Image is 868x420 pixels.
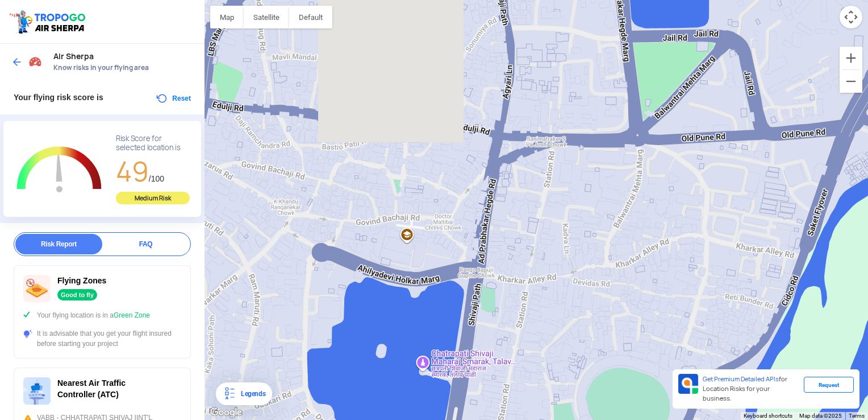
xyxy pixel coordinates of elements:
img: Legends [223,387,236,401]
button: Reset [155,92,191,105]
div: Your flying location is in a [23,310,181,320]
a: Terms [849,413,865,419]
img: Google [207,405,245,420]
img: ic_nofly.svg [23,275,51,302]
span: Green Zone [114,311,150,319]
div: for Location Risks for your business. [698,374,804,404]
span: Get Premium Detailed APIs [703,375,779,383]
span: 49 [116,154,149,190]
img: ic_arrow_back_blue.svg [11,56,23,68]
button: Show satellite imagery [244,6,289,28]
button: Show street map [210,6,244,28]
span: Nearest Air Traffic Controller (ATC) [57,378,126,399]
g: Chart [12,134,107,206]
button: Map camera controls [840,6,862,28]
div: Risk Score for selected location is [116,134,190,153]
button: Zoom out [840,70,862,93]
button: Keyboard shortcuts [744,412,792,420]
span: Flying Zones [57,276,106,285]
span: Your flying risk score is [14,93,103,102]
div: Risk Report [15,234,102,254]
span: Map data ©2025 [799,413,842,419]
img: Risk Scores [28,55,42,68]
div: Legends [236,387,265,401]
div: Good to fly [57,289,97,300]
span: Know risks in your flying area [53,63,193,72]
div: Request [804,377,854,393]
img: ic_tgdronemaps.svg [9,9,89,35]
div: Medium Risk [116,192,190,204]
img: ic_atc.svg [23,377,51,405]
button: Zoom in [840,47,862,69]
span: /100 [149,174,164,183]
span: Air Sherpa [53,52,193,61]
img: Premium APIs [678,374,698,394]
div: It is advisable that you get your flight insured before starting your project [23,328,181,349]
a: Open this area in Google Maps (opens a new window) [207,405,245,420]
div: FAQ [102,234,189,254]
